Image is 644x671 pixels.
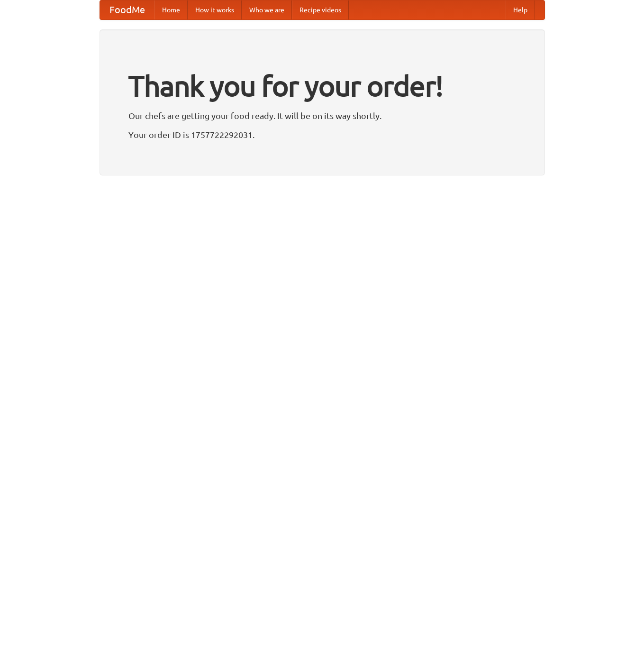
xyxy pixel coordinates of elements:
a: Help [506,0,535,19]
a: Who we are [242,0,292,19]
a: How it works [188,0,242,19]
a: FoodMe [100,0,154,19]
p: Our chefs are getting your food ready. It will be on its way shortly. [128,109,516,123]
a: Recipe videos [292,0,349,19]
h1: Thank you for your order! [128,63,516,109]
a: Home [154,0,188,19]
p: Your order ID is 1757722292031. [128,128,516,142]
